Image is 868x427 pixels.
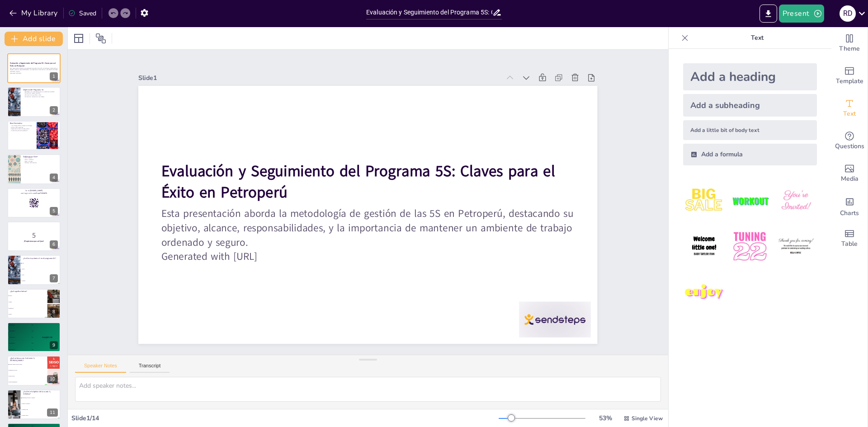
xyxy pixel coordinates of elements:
div: R D [840,5,856,22]
span: silver [8,331,9,332]
p: Definiciones Clave [23,155,58,158]
img: 5.jpeg [729,225,771,267]
div: https://cdn.sendsteps.com/images/logo/sendsteps_logo_white.pnghttps://cdn.sendsteps.com/images/lo... [7,154,61,184]
p: Esta presentación aborda la metodología de gestión de las 5S en Petroperú, destacando su objetivo... [191,103,571,346]
div: 7 [7,255,61,285]
span: Ordenar herramientas [9,381,47,382]
img: 7.jpeg [683,272,725,314]
span: Template [836,76,863,86]
p: Esta presentación aborda la metodología de gestión de las 5S en Petroperú, destacando su objetivo... [10,67,58,72]
span: Questions [835,141,864,151]
div: Add charts and graphs [831,190,868,222]
p: Seiton - Ordenar. [23,159,58,161]
strong: Evaluación y Seguimiento del Programa 5S: Claves para el Éxito en Petroperú [168,73,519,306]
div: 10 [47,375,58,383]
span: Separar objetos [9,375,47,376]
span: Shitsuke [22,280,60,281]
div: 3 [50,140,58,148]
span: gold [8,426,9,427]
button: Add slide [5,32,63,46]
span: Ordenar [9,295,47,296]
div: Add a heading [683,63,817,90]
span: bronze [8,337,9,338]
span: Participant 4 [9,343,15,344]
div: 6 [50,240,58,249]
span: Estandarizar [9,307,47,308]
div: 9 [7,322,61,352]
strong: [DOMAIN_NAME] [30,189,43,192]
p: Seiri - Separar. [23,157,58,159]
span: Participant 1 [9,425,15,427]
p: and login with code [10,192,58,194]
span: Participant 3 [9,337,15,338]
button: Export to PowerPoint [759,5,777,23]
div: 11 [7,389,61,419]
span: Mantener limpio el área de trabajo [9,364,47,365]
p: ¿Cuál es el objetivo de la cuarta S, Seiketsu? [23,390,58,395]
span: Seiso [22,275,60,276]
span: Limpiar el área [22,409,60,410]
div: Change the overall theme [831,27,868,60]
span: Text [843,109,856,119]
span: 100 [32,348,33,350]
button: Transcript [130,363,170,373]
p: Generated with [URL] [10,72,58,74]
span: Estandarizar procesos [9,370,47,371]
div: https://cdn.sendsteps.com/images/logo/sendsteps_logo_white.pnghttps://cdn.sendsteps.com/images/lo... [7,221,61,251]
span: 300 [32,337,33,338]
img: 1.jpeg [683,180,725,222]
span: Seiri [22,263,60,264]
div: https://cdn.sendsteps.com/images/logo/sendsteps_logo_white.pnghttps://cdn.sendsteps.com/images/lo... [7,53,61,83]
p: Objetivo del Programa 5S [23,88,58,91]
div: https://cdn.sendsteps.com/images/logo/sendsteps_logo_white.pnghttps://cdn.sendsteps.com/images/lo... [7,188,61,218]
span: 500 [50,337,52,338]
p: Garantizar la seguridad y salud. [23,94,58,96]
div: 9 [50,341,58,349]
div: Participant 1 [42,337,52,339]
p: Text [692,27,822,49]
p: Establecer una metodología para un ambiente ordenado. [23,91,58,93]
p: 5 [10,230,58,240]
p: Reglamento Interno de Seguridad. [10,128,34,130]
div: 5 [8,349,9,350]
div: Add a formula [683,144,817,165]
strong: ¡Prepárense para el Quiz! [24,240,44,242]
img: 3.jpeg [775,180,817,222]
div: Get real-time input from your audience [831,125,868,157]
span: Separar [9,314,47,314]
span: Position [95,33,106,44]
span: 400 [32,330,33,332]
span: 500 [32,425,33,427]
div: Slide 1 [105,25,422,213]
span: Seiton [22,269,60,270]
div: 4 [8,343,9,344]
div: 2 [50,106,58,114]
img: 4.jpeg [683,225,725,267]
button: Present [779,5,824,23]
span: Separar lo necesario [22,403,60,404]
span: Media [841,174,859,184]
span: Limpiar [9,301,47,302]
p: Seiso - Limpiar. [23,160,58,162]
p: Normas ISO relevantes. [10,127,34,128]
span: Participant 1 [9,324,15,326]
p: ¿Qué significa Seiton? [10,290,45,292]
span: Charts [840,208,859,218]
button: R D [840,5,856,23]
div: 11 [47,408,58,417]
span: 200 [32,343,33,344]
div: Saved [68,9,96,18]
div: 4 [50,174,58,182]
div: Add a subheading [683,94,817,117]
span: Estandarizar procesos y limpieza [22,397,60,398]
span: gold [8,324,9,325]
input: Insert title [366,6,492,19]
p: ¿Qué se busca con la tercera S, [PERSON_NAME]? [10,357,45,361]
p: Ley de Seguridad y Salud en el Trabajo. [10,125,34,127]
div: Add images, graphics, shapes or video [831,157,868,190]
div: 1 [50,72,58,80]
div: Slide 1 / 14 [71,414,499,422]
p: Directrices para la Acreditación. [10,130,34,131]
img: 6.jpeg [775,225,817,267]
div: https://cdn.sendsteps.com/images/logo/sendsteps_logo_white.pnghttps://cdn.sendsteps.com/images/lo... [7,121,61,150]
